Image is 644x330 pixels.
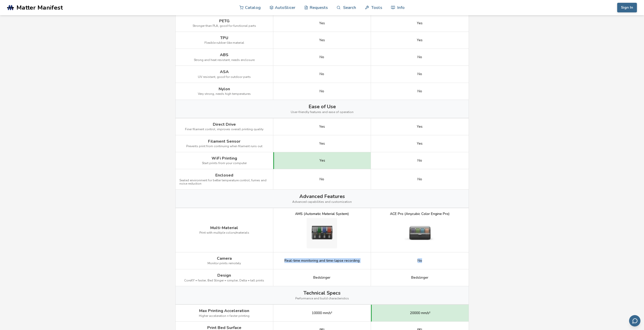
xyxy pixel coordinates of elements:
span: CoreXY = faster, Bed Slinger = simpler, Delta = tall prints [184,279,264,282]
span: Ease of Use [308,104,336,109]
span: Real-time monitoring and time-lapse recording [284,259,360,263]
span: User-friendly features and ease of operation [291,111,354,114]
span: ABS [220,53,228,57]
div: ACE Pro (Anycubic Color Engine Pro) [390,212,449,216]
span: Finer filament control, improves overall printing quality [185,128,263,131]
span: Technical Specs [303,290,341,296]
span: Yes [417,38,423,42]
span: Strong and heat resistant, needs enclosure [194,58,255,62]
span: Monitor prints remotely [207,262,241,265]
span: Flexible rubber-like material [204,41,244,45]
span: Design [217,273,231,278]
div: AMS (Automatic Material System) [295,212,349,216]
span: Max Printing Acceleration [199,309,249,313]
span: Camera [217,256,232,261]
span: UV resistant, good for outdoor parts [198,75,251,79]
span: Filament Sensor [208,139,240,144]
span: No [320,55,324,59]
span: Direct Drive [213,122,236,127]
span: No [320,89,324,93]
span: Yes [319,21,325,25]
span: Yes [319,159,325,163]
span: Multi-Material [210,226,238,230]
span: Yes [417,21,423,25]
span: Stronger than PLA, good for functional parts [193,24,256,28]
span: No [418,259,422,263]
span: Bedslinger [411,276,428,280]
span: No [418,55,422,59]
span: Very strong, needs high temperatures [198,92,251,96]
span: Prevents print from continuing when filament runs out [186,145,262,148]
img: Anycubic Kobra 3 multi-material system [405,218,435,248]
span: TPU [220,36,228,40]
span: Advanced Features [299,193,345,199]
span: Print Bed Surface [207,325,241,330]
span: Yes [319,125,325,129]
span: No [320,177,324,181]
span: Nylon [219,87,230,91]
span: Yes [319,38,325,42]
span: Start prints from your computer [202,162,247,165]
button: Send feedback via email [629,315,640,326]
span: No [418,159,422,163]
span: Yes [417,125,423,129]
span: WiFi Printing [212,156,237,161]
span: 10000 mm/s² [312,311,332,315]
span: No [418,72,422,76]
span: Matter Manifest [16,4,63,11]
span: Yes [417,142,423,146]
span: Yes [319,142,325,146]
span: Print with multiple colors/materials [199,231,249,235]
span: No [418,89,422,93]
span: Advanced capabilities and customization [292,200,352,204]
span: No [418,177,422,181]
span: Sealed environment for better temperature control, fumes and noise reduction [179,179,269,186]
span: Performance and build characteristics [295,297,349,300]
span: Higher acceleration = faster printing [199,314,250,318]
img: Bambu Lab A1 Mini multi-material system [307,218,337,248]
span: Enclosed [215,173,233,178]
span: No [320,72,324,76]
span: 20000 mm/s² [410,311,430,315]
button: Sign In [617,3,637,12]
span: ASA [220,70,229,74]
span: PETG [219,19,230,23]
span: Bedslinger [313,276,330,280]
